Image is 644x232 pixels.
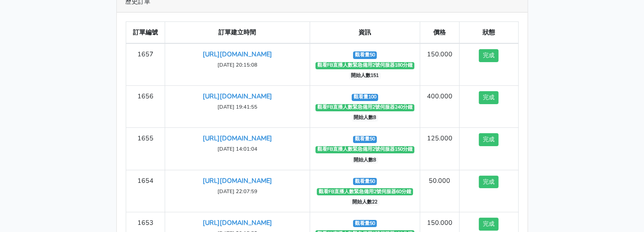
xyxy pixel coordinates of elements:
a: [URL][DOMAIN_NAME] [203,176,272,185]
th: 資訊 [310,22,420,44]
span: 觀看FB直播人數緊急備用2號伺服器150分鐘 [316,146,415,153]
small: [DATE] 19:41:55 [218,103,257,110]
th: 狀態 [459,22,518,44]
small: [DATE] 20:15:08 [218,61,257,68]
th: 訂單建立時間 [165,22,310,44]
th: 價格 [420,22,460,44]
a: [URL][DOMAIN_NAME] [203,92,272,101]
span: 開始人數151 [349,72,381,80]
a: [URL][DOMAIN_NAME] [203,50,272,59]
span: 觀看量50 [353,136,377,143]
span: 觀看FB直播人數緊急備用2號伺服器180分鐘 [316,62,415,69]
button: 完成 [479,91,499,104]
span: 觀看FB直播人數緊急備用2號伺服器60分鐘 [317,188,414,195]
small: [DATE] 22:07:59 [218,188,257,195]
span: 觀看量50 [353,51,377,59]
button: 完成 [479,218,499,231]
th: 訂單編號 [126,22,165,44]
button: 完成 [479,176,499,189]
button: 完成 [479,49,499,62]
span: 開始人數8 [352,156,378,164]
td: 1655 [126,128,165,170]
td: 400.000 [420,86,460,128]
td: 125.000 [420,128,460,170]
span: 觀看FB直播人數緊急備用2號伺服器240分鐘 [316,104,415,111]
button: 完成 [479,133,499,146]
td: 1654 [126,170,165,212]
a: [URL][DOMAIN_NAME] [203,134,272,143]
td: 50.000 [420,170,460,212]
span: 開始人數22 [350,198,380,206]
td: 1656 [126,86,165,128]
small: [DATE] 14:01:04 [218,145,257,152]
span: 開始人數8 [352,114,378,122]
span: 觀看量50 [353,178,377,185]
span: 觀看量100 [352,94,379,101]
a: [URL][DOMAIN_NAME] [203,218,272,227]
td: 1657 [126,43,165,86]
td: 150.000 [420,43,460,86]
span: 觀看量50 [353,220,377,227]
